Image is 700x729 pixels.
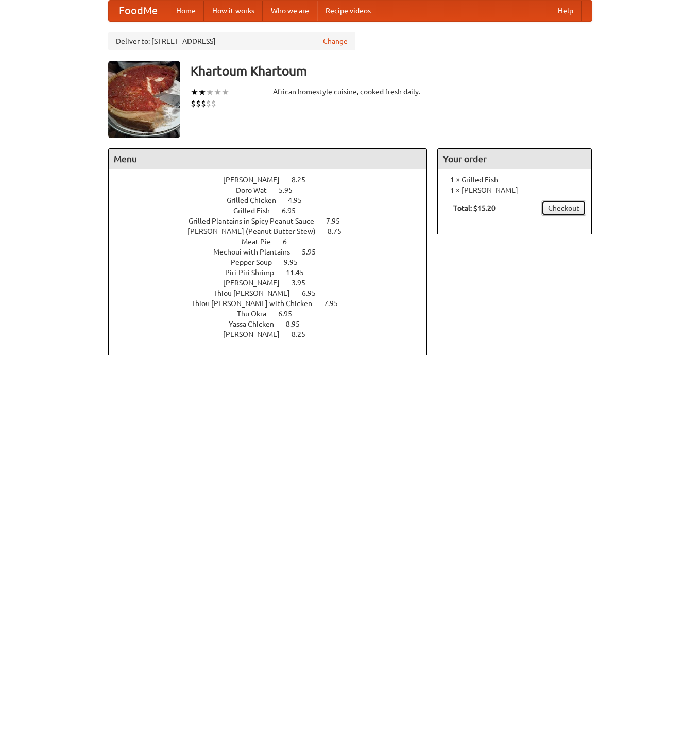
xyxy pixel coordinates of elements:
[211,98,216,109] li: $
[438,149,591,169] h4: Your order
[236,186,312,194] a: Doro Wat 5.95
[191,299,357,308] a: Thiou [PERSON_NAME] with Chicken 7.95
[443,185,586,195] li: 1 × [PERSON_NAME]
[292,279,316,287] span: 3.95
[227,196,321,205] a: Grilled Chicken 4.95
[223,279,290,287] span: [PERSON_NAME]
[189,217,359,225] a: Grilled Plantains in Spicy Peanut Sauce 7.95
[168,1,204,21] a: Home
[206,87,214,98] li: ★
[242,238,281,246] span: Meat Pie
[279,186,303,194] span: 5.95
[191,98,196,109] li: $
[229,320,319,328] a: Yassa Chicken 8.95
[187,227,326,235] span: [PERSON_NAME] (Peanut Butter Stew)
[223,330,290,338] span: [PERSON_NAME]
[223,279,325,287] a: [PERSON_NAME] 3.95
[292,176,316,184] span: 8.25
[204,1,263,21] a: How it works
[191,299,322,308] span: Thiou [PERSON_NAME] with Chicken
[187,227,361,235] a: [PERSON_NAME] (Peanut Butter Stew) 8.75
[227,196,286,205] span: Grilled Chicken
[223,330,325,338] a: [PERSON_NAME] 8.25
[278,310,302,318] span: 6.95
[189,217,325,225] span: Grilled Plantains in Spicy Peanut Sauce
[283,238,297,246] span: 6
[213,248,335,256] a: Mechoui with Plantains 5.95
[223,176,290,184] span: [PERSON_NAME]
[328,227,352,235] span: 8.75
[242,238,306,246] a: Meat Pie 6
[233,207,315,215] a: Grilled Fish 6.95
[288,196,312,205] span: 4.95
[213,289,300,297] span: Thiou [PERSON_NAME]
[196,98,201,109] li: $
[223,176,325,184] a: [PERSON_NAME] 8.25
[206,98,211,109] li: $
[550,1,582,21] a: Help
[317,1,379,21] a: Recipe videos
[292,330,316,338] span: 8.25
[263,1,317,21] a: Who we are
[453,204,496,212] b: Total: $15.20
[214,87,221,98] li: ★
[191,87,198,98] li: ★
[302,289,326,297] span: 6.95
[237,310,311,318] a: Thu Okra 6.95
[231,258,317,266] a: Pepper Soup 9.95
[225,268,284,277] span: Piri-Piri Shrimp
[109,149,427,169] h4: Menu
[284,258,308,266] span: 9.95
[191,61,592,81] h3: Khartoum Khartoum
[286,268,314,277] span: 11.45
[273,87,428,97] div: African homestyle cuisine, cooked fresh daily.
[108,32,355,50] div: Deliver to: [STREET_ADDRESS]
[213,248,300,256] span: Mechoui with Plantains
[323,36,348,46] a: Change
[302,248,326,256] span: 5.95
[443,175,586,185] li: 1 × Grilled Fish
[282,207,306,215] span: 6.95
[213,289,335,297] a: Thiou [PERSON_NAME] 6.95
[324,299,348,308] span: 7.95
[109,1,168,21] a: FoodMe
[236,186,277,194] span: Doro Wat
[221,87,229,98] li: ★
[198,87,206,98] li: ★
[231,258,282,266] span: Pepper Soup
[225,268,323,277] a: Piri-Piri Shrimp 11.45
[541,200,586,216] a: Checkout
[108,61,180,138] img: angular.jpg
[201,98,206,109] li: $
[229,320,284,328] span: Yassa Chicken
[237,310,277,318] span: Thu Okra
[233,207,280,215] span: Grilled Fish
[326,217,350,225] span: 7.95
[286,320,310,328] span: 8.95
